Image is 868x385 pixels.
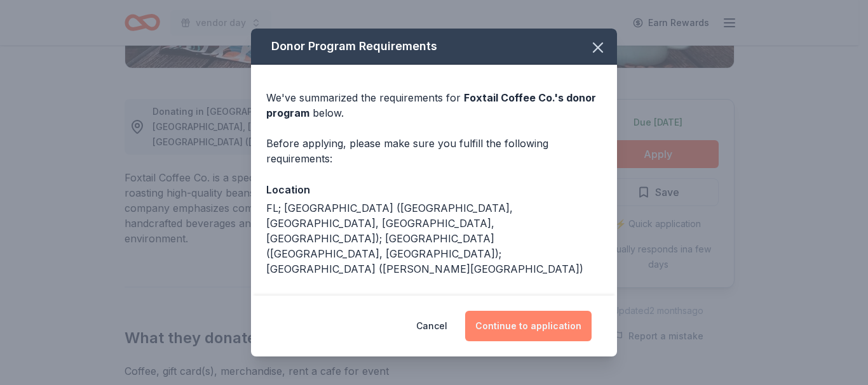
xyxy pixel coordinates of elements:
div: Deadline [266,292,602,308]
div: Donor Program Requirements [251,29,617,65]
div: We've summarized the requirements for below. [266,90,602,121]
button: Continue to application [465,311,592,341]
div: FL; [GEOGRAPHIC_DATA] ([GEOGRAPHIC_DATA], [GEOGRAPHIC_DATA], [GEOGRAPHIC_DATA], [GEOGRAPHIC_DATA]... [266,200,602,277]
div: Before applying, please make sure you fulfill the following requirements: [266,136,602,166]
div: Location [266,181,602,198]
button: Cancel [416,311,447,341]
